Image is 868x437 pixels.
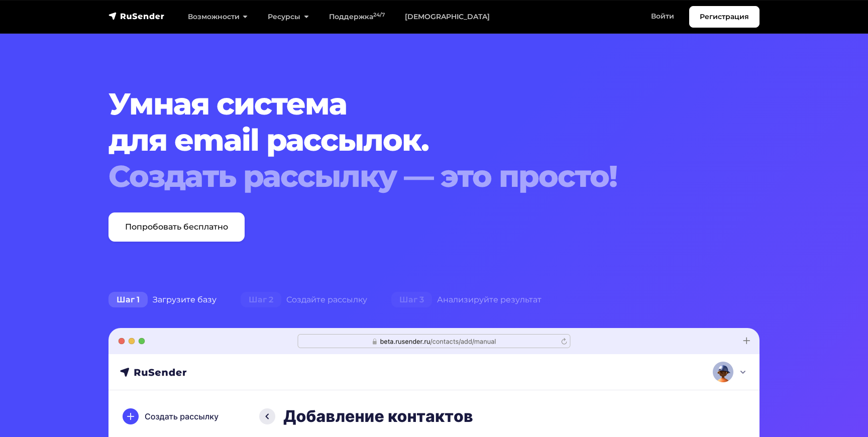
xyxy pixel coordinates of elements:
[395,7,500,27] a: [DEMOGRAPHIC_DATA]
[258,7,318,27] a: Ресурсы
[391,292,432,308] span: Шаг 3
[241,292,281,308] span: Шаг 2
[373,12,385,18] sup: 24/7
[379,290,554,310] div: Анализируйте результат
[108,86,704,194] h1: Умная система для email рассылок.
[108,212,245,242] a: Попробовать бесплатно
[319,7,395,27] a: Поддержка24/7
[108,158,704,194] div: Создать рассылку — это просто!
[229,290,379,310] div: Создайте рассылку
[178,7,258,27] a: Возможности
[641,6,684,27] a: Войти
[108,11,165,21] img: RuSender
[689,6,759,28] a: Регистрация
[96,290,229,310] div: Загрузите базу
[108,292,148,308] span: Шаг 1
